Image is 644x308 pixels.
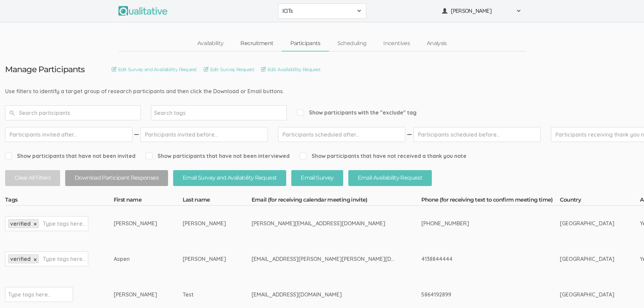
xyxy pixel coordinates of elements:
[610,275,644,308] iframe: Chat Widget
[418,36,455,51] a: Analysis
[252,220,396,227] div: [PERSON_NAME][EMAIL_ADDRESS][DOMAIN_NAME]
[34,257,37,263] a: ×
[5,170,60,186] button: Clear All Filters
[10,255,31,262] span: verified
[43,254,85,263] input: Type tags here...
[261,66,320,73] a: Edit Availability Request
[5,152,135,160] span: Show participants that have not been invited
[5,127,132,142] input: Participants invited after...
[112,66,197,73] a: Edit Survey and Availability Request
[413,127,541,142] input: Participants scheduled before...
[282,7,353,15] span: ICITs
[297,109,417,117] span: Show participants with the "exclude" tag
[438,3,526,19] button: [PERSON_NAME]
[5,196,114,206] th: Tags
[114,196,183,206] th: First name
[560,255,614,263] div: [GEOGRAPHIC_DATA]
[204,66,254,73] a: Edit Survey Request
[282,36,329,51] a: Participants
[232,36,282,51] a: Recruitment
[10,220,31,227] span: verified
[252,291,396,299] div: [EMAIL_ADDRESS][DOMAIN_NAME]
[133,127,140,142] img: dash.svg
[189,36,232,51] a: Availability
[451,7,512,15] span: [PERSON_NAME]
[421,196,560,206] th: Phone (for receiving text to confirm meeting time)
[421,291,534,299] div: 5864192899
[329,36,375,51] a: Scheduling
[5,105,141,120] input: Search participants
[183,220,226,227] div: [PERSON_NAME]
[560,291,614,299] div: [GEOGRAPHIC_DATA]
[252,196,421,206] th: Email (for receiving calendar meeting invite)
[154,108,197,117] input: Search tags
[183,255,226,263] div: [PERSON_NAME]
[300,152,466,160] span: Show participants that have not received a thank you note
[252,255,396,263] div: [EMAIL_ADDRESS][PERSON_NAME][PERSON_NAME][DOMAIN_NAME]
[560,220,614,227] div: [GEOGRAPHIC_DATA]
[183,196,252,206] th: Last name
[114,291,157,299] div: [PERSON_NAME]
[43,219,85,228] input: Type tags here...
[560,196,640,206] th: Country
[173,170,286,186] button: Email Survey and Availability Request
[146,152,290,160] span: Show participants that have not been interviewed
[34,221,37,227] a: ×
[406,127,413,142] img: dash.svg
[114,220,157,227] div: [PERSON_NAME]
[375,36,418,51] a: Incentives
[348,170,432,186] button: Email Availability Request
[114,255,157,263] div: Aspen
[421,255,534,263] div: 4138844444
[118,6,167,16] img: Qualitative
[278,3,366,19] button: ICITs
[141,127,268,142] input: Participants invited before...
[65,170,168,186] button: Download Participant Responses
[421,220,534,227] div: [PHONE_NUMBER]
[278,127,405,142] input: Participants scheduled after...
[291,170,343,186] button: Email Survey
[5,65,85,74] h3: Manage Participants
[183,291,226,299] div: Test
[8,290,51,299] input: Type tags here...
